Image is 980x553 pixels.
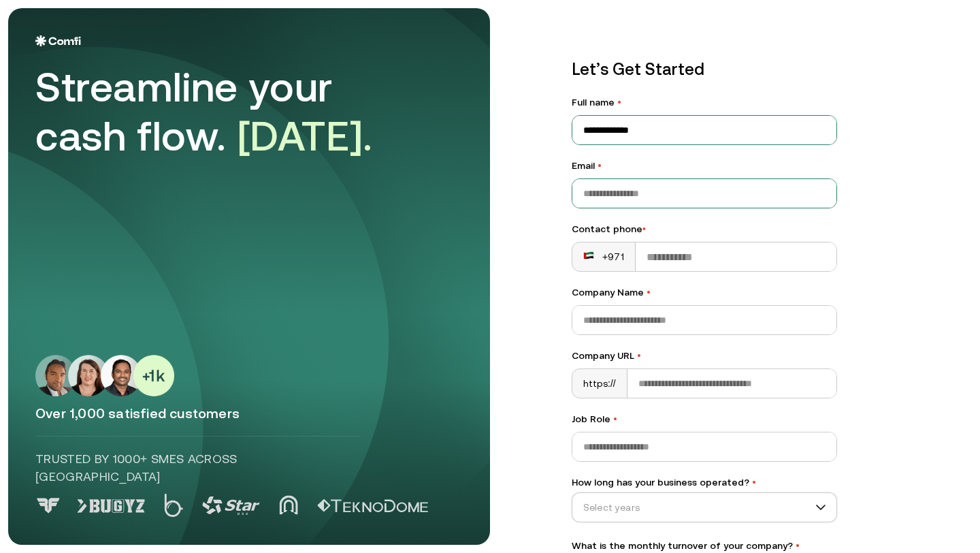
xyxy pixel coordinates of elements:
span: • [637,350,641,361]
label: Full name [572,95,837,110]
span: • [598,160,602,171]
img: Logo 2 [164,494,183,517]
span: • [752,477,756,488]
img: Logo [35,35,81,46]
span: [DATE]. [238,112,373,159]
p: Trusted by 1000+ SMEs across [GEOGRAPHIC_DATA] [35,450,360,486]
img: Logo 0 [35,498,61,513]
span: • [642,223,646,234]
label: What is the monthly turnover of your company? [572,539,837,553]
img: Logo 5 [317,499,428,513]
img: Logo 1 [77,499,145,513]
label: Company Name [572,285,837,300]
img: Logo 3 [202,496,260,515]
span: • [796,540,800,551]
label: How long has your business operated? [572,475,837,490]
div: https:// [572,369,627,398]
p: Let’s Get Started [572,57,837,82]
label: Job Role [572,412,837,426]
label: Company URL [572,349,837,363]
div: Streamline your cash flow. [35,63,416,161]
label: Email [572,159,837,173]
img: Logo 4 [279,495,298,515]
div: Contact phone [572,222,837,236]
span: • [647,287,651,298]
p: Over 1,000 satisfied customers [35,405,463,422]
span: • [617,97,621,108]
div: +971 [583,250,624,264]
span: • [613,413,617,424]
